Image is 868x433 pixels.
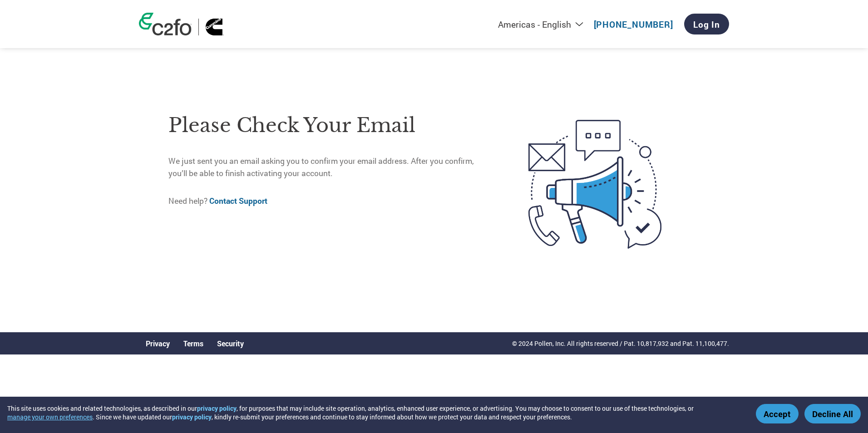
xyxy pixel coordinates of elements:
[209,196,267,206] a: Contact Support
[804,404,861,423] button: Decline All
[594,19,673,30] a: [PHONE_NUMBER]
[7,413,93,421] button: manage your own preferences
[756,404,799,423] button: Accept
[139,13,192,35] img: c2fo logo
[490,103,700,265] img: open-email
[168,155,490,179] p: We just sent you an email asking you to confirm your email address. After you confirm, you’ll be ...
[197,404,237,413] a: privacy policy
[512,339,729,348] p: © 2024 Pollen, Inc. All rights reserved / Pat. 10,817,932 and Pat. 11,100,477.
[206,19,224,35] img: Cummins
[7,404,743,421] div: This site uses cookies and related technologies, as described in our , for purposes that may incl...
[183,339,203,348] a: Terms
[168,195,490,207] p: Need help?
[684,14,729,34] a: Log In
[217,339,244,348] a: Security
[172,413,212,421] a: privacy policy
[146,339,170,348] a: Privacy
[168,111,490,140] h1: Please check your email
